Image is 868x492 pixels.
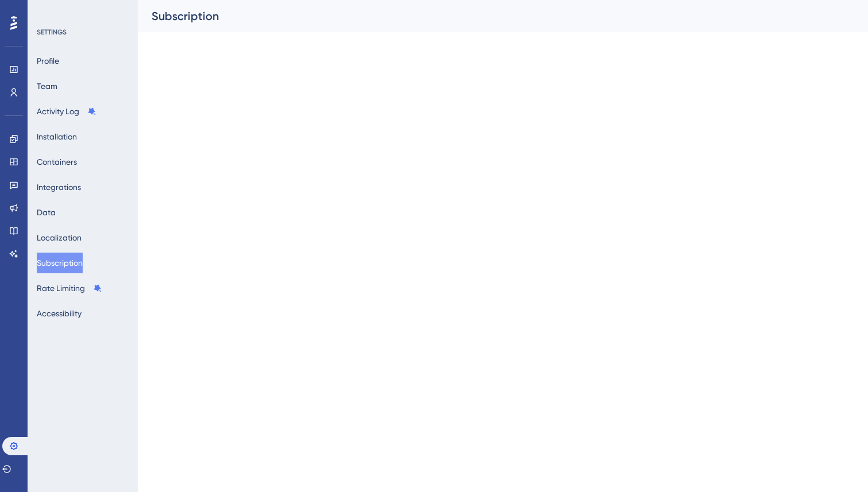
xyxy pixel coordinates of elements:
[37,28,130,37] div: SETTINGS
[37,303,82,324] button: Accessibility
[37,152,77,172] button: Containers
[37,126,77,147] button: Installation
[37,227,82,248] button: Localization
[152,8,826,24] div: Subscription
[37,51,59,71] button: Profile
[37,278,102,299] button: Rate Limiting
[37,253,83,273] button: Subscription
[37,177,81,197] button: Integrations
[37,101,96,122] button: Activity Log
[37,202,56,223] button: Data
[37,76,57,96] button: Team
